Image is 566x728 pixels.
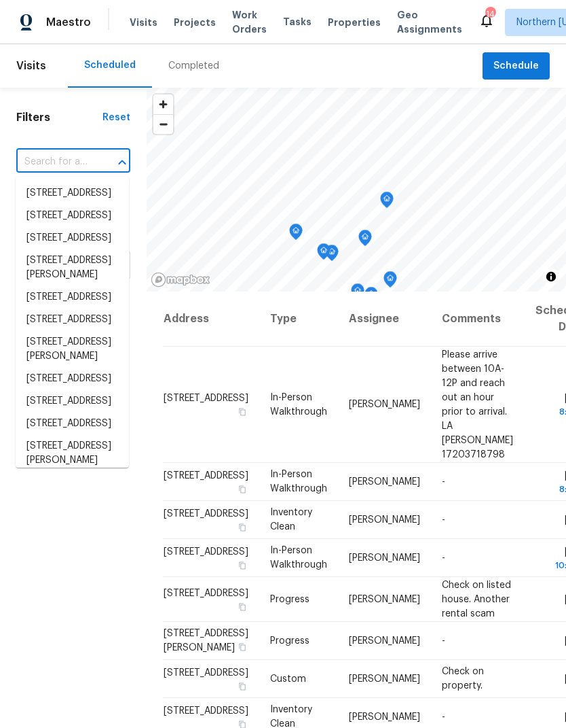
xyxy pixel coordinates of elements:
span: Geo Assignments [397,8,462,37]
span: Check on property. [442,667,484,691]
div: 14 [485,8,495,20]
li: [STREET_ADDRESS] [16,182,129,205]
button: Copy Address [236,406,248,418]
span: [PERSON_NAME] [349,476,420,486]
span: [STREET_ADDRESS] [164,588,248,597]
span: [STREET_ADDRESS] [164,706,248,715]
span: Visits [130,16,157,30]
span: - [442,515,445,524]
li: [STREET_ADDRESS] [16,368,129,390]
div: Reset [102,111,130,125]
span: [STREET_ADDRESS] [164,508,248,518]
span: In-Person Walkthrough [270,546,327,570]
th: Address [163,292,259,347]
div: Map marker [289,224,303,245]
div: Scheduled [84,58,136,73]
span: Maestro [46,14,91,31]
div: Map marker [383,271,397,292]
li: [STREET_ADDRESS] [16,286,129,309]
span: [PERSON_NAME] [349,674,420,683]
span: Work Orders [232,8,267,37]
li: [STREET_ADDRESS] [16,205,129,227]
span: Schedule [493,58,539,75]
button: Zoom in [153,94,173,114]
button: Copy Address [236,483,248,495]
li: [STREET_ADDRESS][PERSON_NAME] [16,331,129,368]
button: Schedule [483,52,550,80]
th: Type [259,292,338,347]
span: In-Person Walkthrough [270,392,327,416]
span: - [442,553,445,562]
li: [STREET_ADDRESS][PERSON_NAME] [16,435,129,472]
div: Map marker [358,230,372,251]
button: Copy Address [236,641,248,653]
div: Map marker [380,192,394,213]
span: - [442,636,445,645]
span: Tasks [283,17,312,27]
span: - [442,712,445,721]
span: [PERSON_NAME] [349,636,420,645]
li: [STREET_ADDRESS] [16,309,129,331]
span: Progress [270,636,309,645]
button: Copy Address [236,559,248,571]
li: [STREET_ADDRESS] [16,390,129,413]
input: Search for an address... [16,152,92,173]
button: Copy Address [236,680,248,692]
div: Map marker [317,243,331,264]
button: Copy Address [236,600,248,612]
a: Mapbox homepage [151,272,210,288]
span: [STREET_ADDRESS] [164,394,248,403]
span: Properties [328,16,381,30]
li: [STREET_ADDRESS][PERSON_NAME] [16,249,129,286]
span: Custom [270,674,306,683]
button: Toggle attribution [543,268,559,285]
span: [PERSON_NAME] [349,712,420,721]
span: [PERSON_NAME] [349,594,420,604]
div: Map marker [364,287,378,308]
span: Toggle attribution [547,269,555,284]
button: Zoom out [153,114,173,134]
button: Copy Address [236,521,248,533]
h1: Filters [16,109,102,126]
span: Visits [16,50,46,82]
span: [STREET_ADDRESS] [164,668,248,677]
span: Check on listed house. Another rental scam [442,580,511,618]
div: Map marker [325,245,339,266]
span: Please arrive between 10A-12P and reach out an hour prior to arrival. LA [PERSON_NAME] 17203718798 [442,349,513,459]
span: [STREET_ADDRESS] [164,470,248,480]
span: [PERSON_NAME] [349,515,420,524]
span: Progress [270,594,309,604]
th: Comments [431,292,525,347]
span: [PERSON_NAME] [349,400,420,409]
span: [PERSON_NAME] [349,553,420,562]
li: [STREET_ADDRESS] [16,227,129,249]
span: - [442,476,445,486]
span: Projects [174,16,216,30]
li: [STREET_ADDRESS] [16,413,129,435]
span: Inventory Clean [270,508,312,532]
th: Assignee [338,292,431,347]
span: [STREET_ADDRESS] [164,547,248,556]
div: Completed [168,59,219,73]
button: Close [113,153,132,172]
span: [STREET_ADDRESS][PERSON_NAME] [164,629,248,653]
div: Map marker [351,283,364,305]
span: In-Person Walkthrough [270,470,327,493]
